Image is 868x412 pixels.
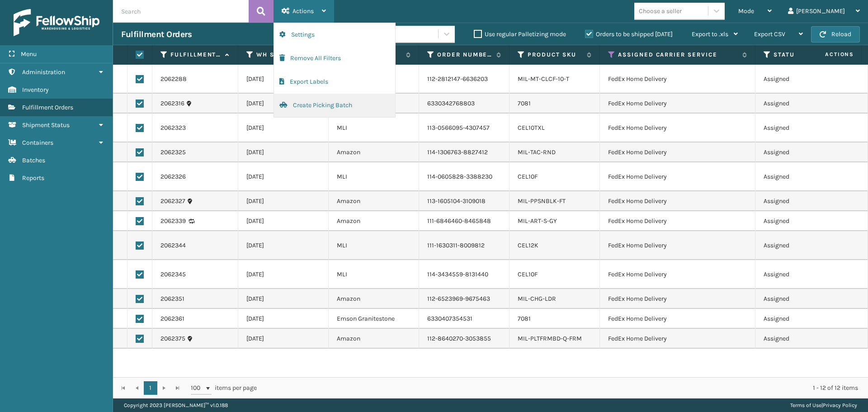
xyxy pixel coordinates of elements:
td: [DATE] [238,94,329,114]
button: Reload [811,26,860,43]
a: MIL-TAC-RND [518,148,556,156]
a: 2062327 [160,197,185,206]
a: MIL-ART-S-GY [518,217,557,225]
a: 2062344 [160,241,186,250]
td: [DATE] [238,191,329,211]
td: 112-2812147-6636203 [419,65,509,94]
a: MIL-PPSNBLK-FT [518,197,566,205]
td: FedEx Home Delivery [600,260,755,289]
td: 111-1630311-8009812 [419,231,509,260]
span: Batches [22,156,45,164]
a: 7081 [518,315,531,322]
td: [DATE] [238,211,329,231]
span: Administration [22,68,65,76]
a: 2062339 [160,217,186,226]
span: Containers [22,139,53,147]
td: FedEx Home Delivery [600,94,755,114]
button: Remove All Filters [274,47,395,70]
td: Assigned [755,65,846,94]
td: Assigned [755,191,846,211]
span: Fulfillment Orders [22,104,73,111]
label: WH Ship By Date [256,51,311,59]
td: 114-1306763-8827412 [419,142,509,162]
td: Assigned [755,231,846,260]
div: Choose a seller [639,6,682,16]
td: Assigned [755,94,846,114]
td: Assigned [755,142,846,162]
h3: Fulfillment Orders [121,29,192,40]
a: MIL-CHG-LDR [518,295,556,303]
td: Assigned [755,162,846,191]
td: Amazon [329,211,419,231]
label: Use regular Palletizing mode [474,30,566,38]
td: MLI [329,162,419,191]
label: Orders to be shipped [DATE] [585,30,673,38]
td: [DATE] [238,114,329,142]
label: Product SKU [528,51,582,59]
td: Amazon [329,289,419,309]
a: 2062351 [160,294,184,303]
td: Assigned [755,211,846,231]
td: 113-1605104-3109018 [419,191,509,211]
td: FedEx Home Delivery [600,114,755,142]
a: 2062325 [160,148,186,157]
td: FedEx Home Delivery [600,231,755,260]
td: [DATE] [238,142,329,162]
td: [DATE] [238,231,329,260]
a: 1 [144,381,157,395]
a: 2062361 [160,314,184,323]
span: Export to .xls [692,30,728,38]
td: [DATE] [238,162,329,191]
td: [DATE] [238,329,329,349]
span: 100 [191,384,204,393]
td: FedEx Home Delivery [600,329,755,349]
td: 114-3434559-8131440 [419,260,509,289]
a: Privacy Policy [823,402,857,408]
td: MLI [329,231,419,260]
a: CEL10F [518,270,538,278]
td: 6330407354531 [419,309,509,329]
td: MLI [329,114,419,142]
td: Assigned [755,114,846,142]
a: 2062345 [160,270,186,279]
td: FedEx Home Delivery [600,65,755,94]
a: 2062316 [160,99,184,108]
a: 2062326 [160,172,186,181]
td: Amazon [329,142,419,162]
a: CEL10F [518,173,538,180]
a: MIL-MT-CLCF-10-T [518,75,569,83]
button: Export Labels [274,70,395,94]
td: 6330342768803 [419,94,509,114]
div: | [790,398,857,412]
span: Actions [797,47,859,62]
td: 113-0566095-4307457 [419,114,509,142]
img: logo [14,9,99,36]
td: FedEx Home Delivery [600,309,755,329]
span: items per page [191,381,257,395]
td: 111-6846460-8465848 [419,211,509,231]
td: Amazon [329,191,419,211]
label: Assigned Carrier Service [618,51,738,59]
td: Amazon [329,329,419,349]
a: CEL10TXL [518,124,545,132]
td: FedEx Home Delivery [600,142,755,162]
a: 2062375 [160,334,185,343]
a: 2062288 [160,75,187,84]
td: Assigned [755,309,846,329]
td: Assigned [755,289,846,309]
span: Mode [738,7,754,15]
label: Fulfillment Order Id [170,51,221,59]
p: Copyright 2023 [PERSON_NAME]™ v 1.0.188 [124,398,228,412]
label: Status [774,51,828,59]
td: 112-8640270-3053855 [419,329,509,349]
td: Emson Granitestone [329,309,419,329]
td: 114-0605828-3388230 [419,162,509,191]
span: Menu [21,50,37,58]
label: Order Number [437,51,492,59]
td: FedEx Home Delivery [600,162,755,191]
td: 112-6523969-9675463 [419,289,509,309]
span: Export CSV [754,30,785,38]
a: CEL12K [518,242,538,249]
span: Inventory [22,86,49,94]
button: Create Picking Batch [274,94,395,117]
